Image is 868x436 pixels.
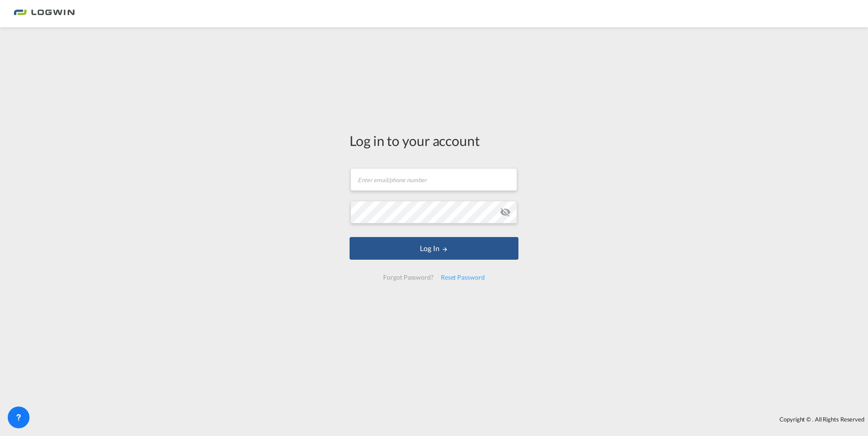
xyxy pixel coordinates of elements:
[437,269,488,286] div: Reset Password
[380,269,437,286] div: Forgot Password?
[350,168,517,191] input: Enter email/phone number
[350,237,518,260] button: LOGIN
[500,207,511,218] md-icon: icon-eye-off
[350,131,518,150] div: Log in to your account
[14,4,75,24] img: bc73a0e0d8c111efacd525e4c8ad7d32.png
